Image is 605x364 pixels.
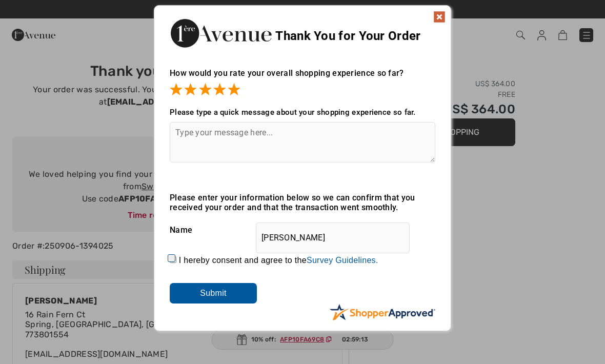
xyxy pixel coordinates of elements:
[275,29,420,43] span: Thank You for Your Order
[433,11,446,23] img: x
[170,58,435,97] div: How would you rate your overall shopping experience so far?
[307,256,378,265] a: Survey Guidelines.
[170,16,272,50] img: Thank You for Your Order
[170,108,435,117] div: Please type a quick message about your shopping experience so far.
[170,217,435,243] div: Name
[170,283,257,304] input: Submit
[179,256,378,265] label: I hereby consent and agree to the
[170,193,435,212] div: Please enter your information below so we can confirm that you received your order and that the t...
